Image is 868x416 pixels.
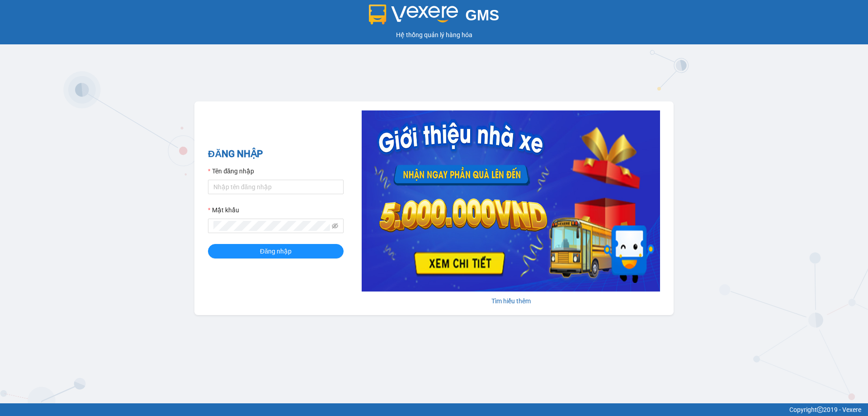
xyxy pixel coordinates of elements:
span: copyright [817,406,823,413]
span: Đăng nhập [260,246,292,256]
div: Copyright 2019 - Vexere [7,405,861,415]
button: Đăng nhập [208,244,344,258]
div: Tìm hiểu thêm [362,296,660,306]
img: banner-0 [362,110,660,292]
a: GMS [369,14,500,21]
input: Mật khẩu [213,221,330,231]
div: Hệ thống quản lý hàng hóa [2,30,866,40]
h2: ĐĂNG NHẬP [208,147,344,162]
label: Mật khẩu [208,205,239,215]
input: Tên đăng nhập [208,180,344,194]
span: GMS [465,7,499,24]
label: Tên đăng nhập [208,166,254,176]
span: eye-invisible [332,223,338,229]
img: logo 2 [369,5,458,24]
